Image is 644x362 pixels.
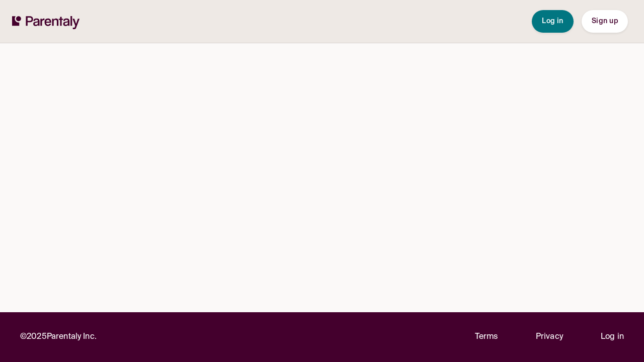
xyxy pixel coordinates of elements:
[536,330,563,344] a: Privacy
[582,10,628,33] button: Sign up
[20,330,97,344] p: © 2025 Parentaly Inc.
[601,330,624,344] a: Log in
[592,18,618,25] span: Sign up
[532,10,574,33] button: Log in
[475,330,498,344] a: Terms
[542,18,563,25] span: Log in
